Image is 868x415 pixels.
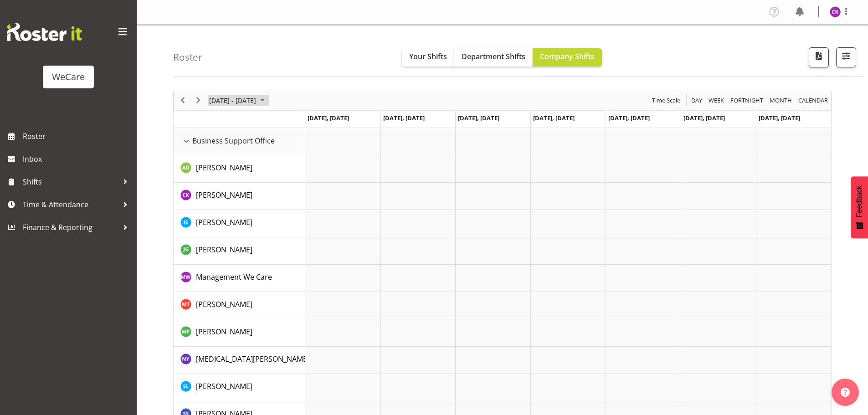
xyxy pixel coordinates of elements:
[174,319,305,347] td: Millie Pumphrey resource
[458,114,499,122] span: [DATE], [DATE]
[196,299,252,310] a: [PERSON_NAME]
[196,381,252,392] a: [PERSON_NAME]
[174,155,305,183] td: Aleea Devenport resource
[533,114,575,122] span: [DATE], [DATE]
[809,47,829,67] button: Download a PDF of the roster according to the set date range.
[52,70,85,84] div: WeCare
[174,237,305,265] td: Janine Grundler resource
[851,176,868,238] button: Feedback - Show survey
[23,152,132,166] span: Inbox
[177,95,189,106] button: Previous
[196,354,309,364] a: [MEDICAL_DATA][PERSON_NAME]
[196,190,252,200] a: [PERSON_NAME]
[651,95,681,106] span: Time Scale
[23,198,118,211] span: Time & Attendance
[608,114,650,122] span: [DATE], [DATE]
[690,95,703,106] span: Day
[23,129,132,143] span: Roster
[533,48,602,67] button: Company Shifts
[196,190,252,200] span: [PERSON_NAME]
[174,210,305,237] td: Isabel Simcox resource
[409,51,447,61] span: Your Shifts
[651,95,682,106] button: Time Scale
[174,183,305,210] td: Chloe Kim resource
[174,347,305,374] td: Nikita Yates resource
[836,47,856,67] button: Filter Shifts
[196,163,252,173] span: [PERSON_NAME]
[174,128,305,155] td: Business Support Office resource
[402,48,454,67] button: Your Shifts
[175,91,190,110] div: previous period
[729,95,765,106] button: Fortnight
[196,381,252,391] span: [PERSON_NAME]
[769,95,793,106] span: Month
[768,95,794,106] button: Timeline Month
[759,114,800,122] span: [DATE], [DATE]
[7,23,82,41] img: Rosterit website logo
[173,52,202,62] h4: Roster
[383,114,425,122] span: [DATE], [DATE]
[196,326,252,337] a: [PERSON_NAME]
[208,95,257,106] span: [DATE] - [DATE]
[797,95,829,106] span: calendar
[708,95,725,106] span: Week
[208,95,269,106] button: June 2024
[196,217,252,228] a: [PERSON_NAME]
[192,95,205,106] button: Next
[454,48,533,67] button: Department Shifts
[797,95,830,106] button: Month
[196,272,272,282] a: Management We Care
[174,374,305,401] td: Sarah Lamont resource
[192,135,275,146] span: Business Support Office
[462,51,525,61] span: Department Shifts
[729,95,764,106] span: Fortnight
[855,185,863,217] span: Feedback
[841,388,850,397] img: help-xxl-2.png
[683,114,725,122] span: [DATE], [DATE]
[174,265,305,292] td: Management We Care resource
[23,220,118,234] span: Finance & Reporting
[540,51,595,61] span: Company Shifts
[196,299,252,309] span: [PERSON_NAME]
[196,217,252,227] span: [PERSON_NAME]
[196,245,252,255] span: [PERSON_NAME]
[707,95,726,106] button: Timeline Week
[196,327,252,337] span: [PERSON_NAME]
[206,91,270,110] div: June 24 - 30, 2024
[196,272,272,282] span: Management We Care
[196,244,252,255] a: [PERSON_NAME]
[196,354,309,364] span: [MEDICAL_DATA][PERSON_NAME]
[190,91,206,110] div: next period
[308,114,349,122] span: [DATE], [DATE]
[174,292,305,319] td: Michelle Thomas resource
[690,95,704,106] button: Timeline Day
[196,162,252,173] a: [PERSON_NAME]
[23,175,118,189] span: Shifts
[830,6,841,17] img: chloe-kim10479.jpg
